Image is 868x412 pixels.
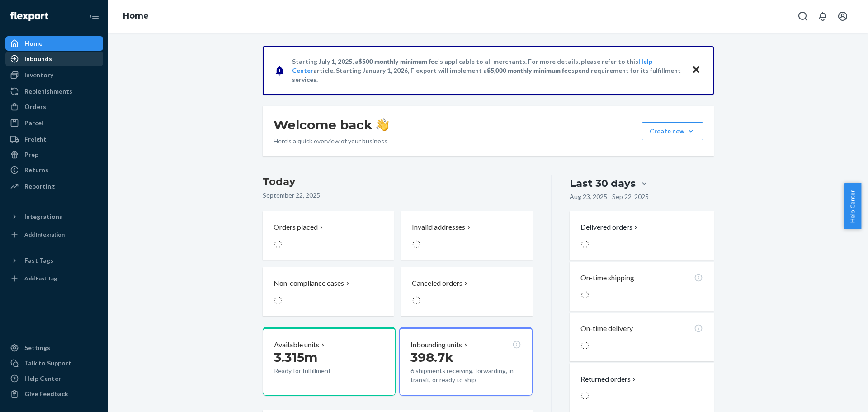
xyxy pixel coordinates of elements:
p: Orders placed [274,222,318,232]
button: Close [690,64,702,77]
button: Available units3.315mReady for fulfillment [263,327,396,396]
div: Fast Tags [24,256,53,265]
div: Reporting [24,182,55,191]
p: Available units [274,340,319,350]
p: 6 shipments receiving, forwarding, in transit, or ready to ship [410,366,521,384]
div: Freight [24,135,47,144]
div: Orders [24,102,46,111]
button: Non-compliance cases [263,267,394,316]
a: Inventory [5,68,103,82]
p: Canceled orders [412,278,462,289]
button: Delivered orders [580,222,640,232]
div: Last 30 days [570,176,636,190]
button: Inbounding units398.7k6 shipments receiving, forwarding, in transit, or ready to ship [399,327,532,396]
span: 3.315m [274,350,317,365]
p: Non-compliance cases [274,278,344,289]
div: Settings [24,343,50,352]
button: Give Feedback [5,387,103,401]
button: Open account menu [834,7,852,25]
a: Add Integration [5,227,103,242]
p: On-time delivery [580,323,633,334]
a: Orders [5,99,103,114]
a: Inbounds [5,52,103,66]
div: Talk to Support [24,359,71,368]
div: Integrations [24,212,62,221]
p: Aug 23, 2025 - Sep 22, 2025 [570,192,649,201]
span: $5,000 monthly minimum fee [487,66,571,74]
div: Parcel [24,118,43,128]
div: Add Fast Tag [24,275,57,282]
a: Home [123,11,149,21]
p: September 22, 2025 [263,191,533,200]
div: Prep [24,150,38,159]
a: Parcel [5,116,103,130]
a: Returns [5,163,103,177]
a: Freight [5,132,103,147]
p: Invalid addresses [412,222,465,232]
div: Home [24,39,42,48]
div: Replenishments [24,87,72,96]
a: Prep [5,147,103,162]
p: Inbounding units [410,340,462,350]
button: Returned orders [580,374,638,384]
div: Add Integration [24,231,65,238]
div: Inbounds [24,54,52,63]
button: Close Navigation [85,7,103,25]
h1: Welcome back [274,117,389,133]
a: Settings [5,341,103,355]
img: hand-wave emoji [376,118,389,131]
button: Orders placed [263,211,394,260]
div: Inventory [24,71,53,80]
p: On-time shipping [580,273,634,283]
div: Returns [24,166,48,175]
a: Replenishments [5,84,103,99]
button: Help Center [844,183,861,229]
button: Invalid addresses [401,211,532,260]
img: Flexport logo [10,12,48,21]
button: Integrations [5,209,103,224]
button: Talk to Support [5,356,103,370]
button: Create new [642,122,703,140]
button: Open Search Box [794,7,812,25]
button: Open notifications [814,7,832,25]
a: Add Fast Tag [5,271,103,286]
div: Help Center [24,374,61,383]
button: Canceled orders [401,267,532,316]
p: Starting July 1, 2025, a is applicable to all merchants. For more details, please refer to this a... [292,57,683,84]
div: Give Feedback [24,389,68,398]
p: Here’s a quick overview of your business [274,137,389,146]
span: 398.7k [410,350,453,365]
p: Ready for fulfillment [274,366,358,375]
a: Home [5,36,103,51]
a: Help Center [5,371,103,386]
ol: breadcrumbs [116,3,156,29]
h3: Today [263,175,533,189]
a: Reporting [5,179,103,194]
span: $500 monthly minimum fee [359,57,438,65]
button: Fast Tags [5,253,103,268]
